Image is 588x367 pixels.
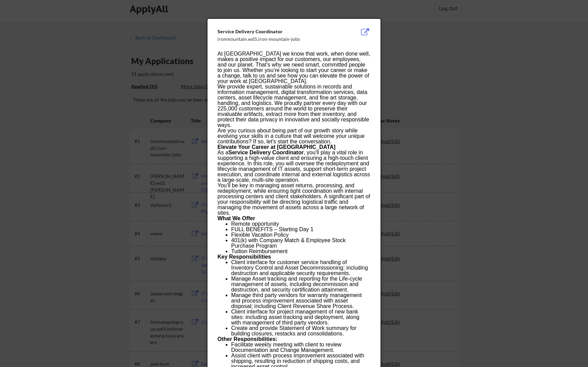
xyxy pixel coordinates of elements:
[231,342,370,353] li: Facilitate weekly meeting with client to review Documentation and Change Management.
[217,336,277,342] b: Other Responsibilities:
[231,232,370,238] li: Flexible Vacation Policy
[217,84,369,128] span: We provide expert, sustainable solutions in records and information management, digital transform...
[231,260,370,276] li: Client interface for customer service handling of Inventory Control and Asset Decommissioning; in...
[217,36,336,43] div: ironmountain.wd5.iron-mountain-jobs
[231,238,370,249] li: 401(k) with Company Match & Employee Stock Purchase Program
[231,221,370,227] li: Remote opportunity
[217,128,365,144] span: Are you curious about being part of our growth stor​y while evolving your skills in a culture tha...
[231,293,370,309] li: Manage third party vendors for warranty management and process improvement associated with asset ...
[217,144,336,150] b: Elevate Your Career at [GEOGRAPHIC_DATA]
[228,150,304,155] b: Service Delivery Coordinator
[217,183,370,216] p: You’ll be key in managing asset returns, processing, and redeployment, while ensuring tight coord...
[217,28,336,35] div: Service Delivery Coordinator
[217,51,370,84] span: At [GEOGRAPHIC_DATA] we know that work, when done well, makes a positive impact for our customers...
[231,325,370,336] li: Create and provide Statement of Work summary for building closures, restacks and consolidations.
[231,276,370,293] li: Manage Asset tracking and reporting for the Life-cycle management of assets, including decommissi...
[217,215,255,221] b: What We Offer
[231,249,370,254] li: Tuition Reimbursement
[217,150,370,183] p: As a , you'll play a vital role in supporting a high-value client and ensuring a high-touch clien...
[231,227,370,232] li: FULL BENEFITS – Starting Day 1
[217,254,271,260] b: Key Responsibilities
[231,309,370,325] li: Client interface for project management of new bank sites: including asset tracking and deploymen...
